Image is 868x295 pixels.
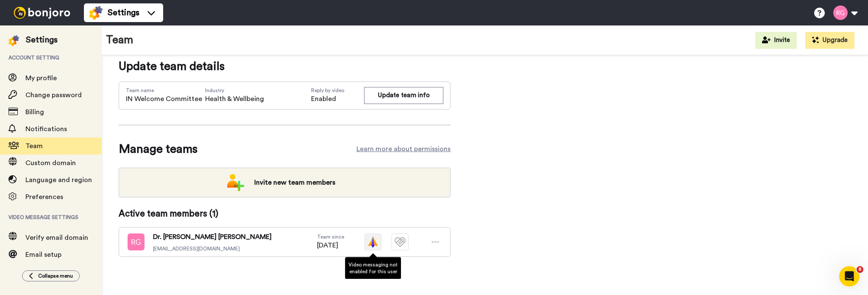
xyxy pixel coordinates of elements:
img: add-team.png [227,174,244,191]
button: Upgrade [805,32,854,49]
span: Team since [317,233,344,240]
span: Language and region [25,177,92,183]
button: Invite [755,32,797,49]
span: Team [25,143,43,149]
span: Verify email domain [25,234,88,241]
span: Enabled [311,94,364,104]
span: Settings [108,7,139,19]
span: Update team details [119,58,451,75]
img: tm-plain.svg [392,233,409,250]
button: Update team info [364,87,443,104]
span: Change password [25,92,82,98]
span: Notifications [25,126,67,132]
div: Settings [26,34,58,46]
span: 8 [857,266,863,273]
h1: Team [106,34,134,46]
span: Email setup [25,251,61,258]
span: IN Welcome Committee [126,94,202,104]
span: Industry [205,87,264,94]
button: Collapse menu [22,270,80,281]
span: Preferences [25,194,63,200]
span: Custom domain [25,160,76,166]
span: [EMAIL_ADDRESS][DOMAIN_NAME] [153,245,272,252]
img: vm-color.svg [364,233,381,250]
span: Health & Wellbeing [205,94,264,104]
span: Billing [25,109,44,115]
span: Team name [126,87,202,94]
span: Invite new team members [248,174,342,191]
span: My profile [25,75,57,81]
span: Video messaging not enabled for this user [348,262,398,274]
a: Learn more about permissions [356,144,451,154]
span: Manage teams [119,140,198,157]
img: bj-logo-header-white.svg [10,7,74,19]
span: Dr. [PERSON_NAME] [PERSON_NAME] [153,232,272,242]
span: Active team members ( 1 ) [119,208,218,220]
span: Reply by video [311,87,364,94]
img: settings-colored.svg [89,6,103,20]
img: settings-colored.svg [8,35,19,46]
span: [DATE] [317,240,344,250]
span: Collapse menu [38,273,73,279]
img: rg.png [128,233,145,250]
iframe: Intercom live chat [839,266,860,287]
